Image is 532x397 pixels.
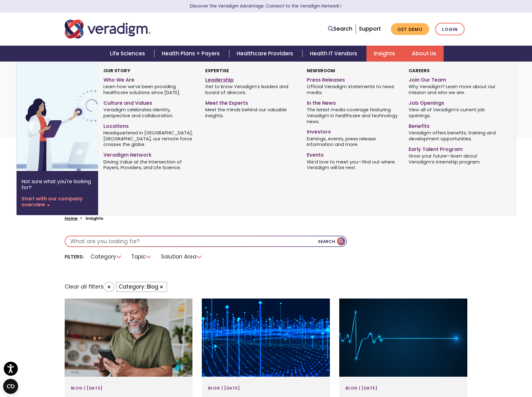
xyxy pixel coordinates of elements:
[412,352,525,389] iframe: Drift Chat Widget
[302,46,366,62] a: Health IT Vendors
[328,25,352,33] a: Search
[103,83,196,96] span: Learn how we’ve been providing healthcare solutions since [DATE].
[103,107,196,119] span: Veradigm celebrates identity, perspective and collaboration.
[409,144,501,153] a: Early Talent Program
[205,83,297,96] span: Get to know Veradigm’s leaders and board of direcors.
[116,282,167,292] button: Category: Blog
[307,149,399,158] a: Events
[103,158,196,171] span: Driving Value at the Intersection of Payers, Providers, and Life Science.
[65,19,151,39] img: Veradigm logo
[366,46,404,62] a: Insights
[65,282,115,294] li: Clear all filters
[307,135,399,148] span: Earnings, events, press release information and more.
[103,121,196,130] a: Locations
[359,25,381,33] a: Support
[229,46,302,62] a: Healthcare Providers
[307,158,399,171] span: We’d love to meet you—find out where Veradigm will be next.
[22,178,93,190] p: Not sure what you're looking for?
[205,107,297,119] span: Meet the minds behind our valuable insights.
[87,252,126,262] li: Category
[3,379,18,394] button: Open CMP widget
[307,83,399,96] span: Official Veradigm statements to news media.
[409,153,501,165] span: Grow your future—learn about Veradigm’s internship program.
[65,215,77,221] a: Home
[346,383,377,393] span: Blog | [DATE]
[103,98,196,107] a: Culture and Values
[208,383,240,393] span: Blog | [DATE]
[127,252,156,262] li: Topic
[22,196,93,208] a: Start with our company overview
[154,46,229,62] a: Health Plans + Payers
[409,98,501,107] a: Job Openings
[391,23,429,35] a: Get Demo
[157,252,206,262] li: Solution Area
[190,3,342,9] a: Discover the Veradigm Advantage: Connect to the Veradigm NetworkLearn More
[409,83,501,96] span: Why Veradigm? Learn more about our mission and who we are.
[307,98,399,107] a: In the News
[339,3,342,9] span: Learn More
[205,68,229,74] strong: Expertise
[435,23,465,36] a: Login
[409,74,501,83] a: Join Our Team
[409,107,501,119] span: View all of Veradigm’s current job openings.
[102,46,154,62] a: Life Sciences
[205,74,297,83] a: Leadership
[103,68,130,74] strong: Our Story
[205,98,297,107] a: Meet the Experts
[307,107,399,125] span: The latest media coverage featuring Veradigm in healthcare and technology news.
[409,121,501,130] a: Benefits
[65,254,84,260] li: Filters:
[318,236,346,246] button: Search
[103,149,196,158] a: Veradigm Network
[307,74,399,83] a: Press Releases
[103,74,196,83] a: Who We Are
[409,68,430,74] strong: Careers
[409,129,501,142] span: Veradigm offers benefits, training and development opportunities.
[65,236,346,246] input: What are you looking for?
[71,383,103,393] span: Blog | [DATE]
[404,46,444,62] a: About Us
[307,68,335,74] strong: Newsroom
[17,62,117,171] img: Vector image of Veradigm’s Story
[103,129,196,148] span: Headquartered in [GEOGRAPHIC_DATA], [GEOGRAPHIC_DATA], our remote force crosses the globe.
[307,126,399,135] a: Investors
